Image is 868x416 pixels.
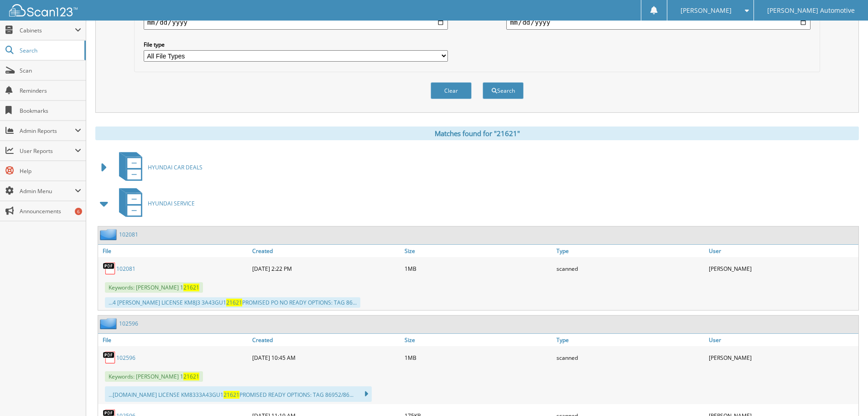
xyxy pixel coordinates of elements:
[103,351,116,364] img: PDF.png
[681,8,732,13] span: [PERSON_NAME]
[226,299,242,306] span: 21621
[223,391,239,399] span: 21621
[119,231,138,238] a: 102081
[20,67,81,74] span: Scan
[116,354,135,362] a: 102596
[114,149,203,185] a: HYUNDAI CAR DEALS
[431,82,472,99] button: Clear
[767,8,855,13] span: [PERSON_NAME] Automotive
[20,47,80,54] span: Search
[250,259,402,278] div: [DATE] 2:22 PM
[554,348,706,367] div: scanned
[98,245,250,257] a: File
[116,265,135,273] a: 102081
[183,373,199,380] span: 21621
[20,107,81,115] span: Bookmarks
[20,207,81,215] span: Announcements
[105,282,203,293] span: Keywords: [PERSON_NAME] 1
[103,262,116,275] img: PDF.png
[95,126,859,140] div: Matches found for "21621"
[554,245,706,257] a: Type
[554,334,706,346] a: Type
[250,334,402,346] a: Created
[148,200,195,207] span: HYUNDAI SERVICE
[554,259,706,278] div: scanned
[707,245,858,257] a: User
[20,147,75,155] span: User Reports
[105,297,360,308] div: ...4 [PERSON_NAME] LICENSE KM8J3 3A43GU1 PROMISED PO NO READY OPTIONS: TAG 86...
[20,127,75,135] span: Admin Reports
[402,334,554,346] a: Size
[105,371,203,382] span: Keywords: [PERSON_NAME] 1
[114,185,195,221] a: HYUNDAI SERVICE
[148,163,203,171] span: HYUNDAI CAR DEALS
[506,15,811,30] input: end
[183,284,199,291] span: 21621
[20,187,75,195] span: Admin Menu
[20,26,75,34] span: Cabinets
[75,208,82,215] div: 6
[144,41,448,48] label: File type
[483,82,524,99] button: Search
[707,334,858,346] a: User
[100,229,119,240] img: folder2.png
[144,15,448,30] input: start
[20,87,81,95] span: Reminders
[707,259,858,278] div: [PERSON_NAME]
[100,318,119,329] img: folder2.png
[402,259,554,278] div: 1MB
[250,348,402,367] div: [DATE] 10:45 AM
[105,386,372,402] div: ...[DOMAIN_NAME] LICENSE KM8333A43GU1 PROMISED READY OPTIONS: TAG 86952/86...
[98,334,250,346] a: File
[9,4,78,16] img: scan123-logo-white.svg
[250,245,402,257] a: Created
[119,320,138,327] a: 102596
[402,348,554,367] div: 1MB
[402,245,554,257] a: Size
[20,167,81,175] span: Help
[707,348,858,367] div: [PERSON_NAME]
